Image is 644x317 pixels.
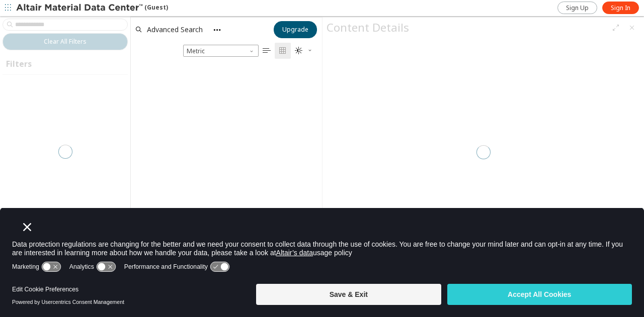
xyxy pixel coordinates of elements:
[263,47,271,55] i: 
[291,43,317,59] button: Theme
[279,47,287,55] i: 
[183,45,259,57] div: Unit System
[566,4,589,12] span: Sign Up
[16,3,168,13] div: (Guest)
[147,26,203,33] span: Advanced Search
[274,21,317,38] button: Upgrade
[183,45,259,57] span: Metric
[557,2,597,14] a: Sign Up
[16,3,144,13] img: Altair Material Data Center
[275,43,291,59] button: Tile View
[282,26,308,34] span: Upgrade
[611,4,630,12] span: Sign In
[259,43,275,59] button: Table View
[295,47,303,55] i: 
[602,2,639,14] a: Sign In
